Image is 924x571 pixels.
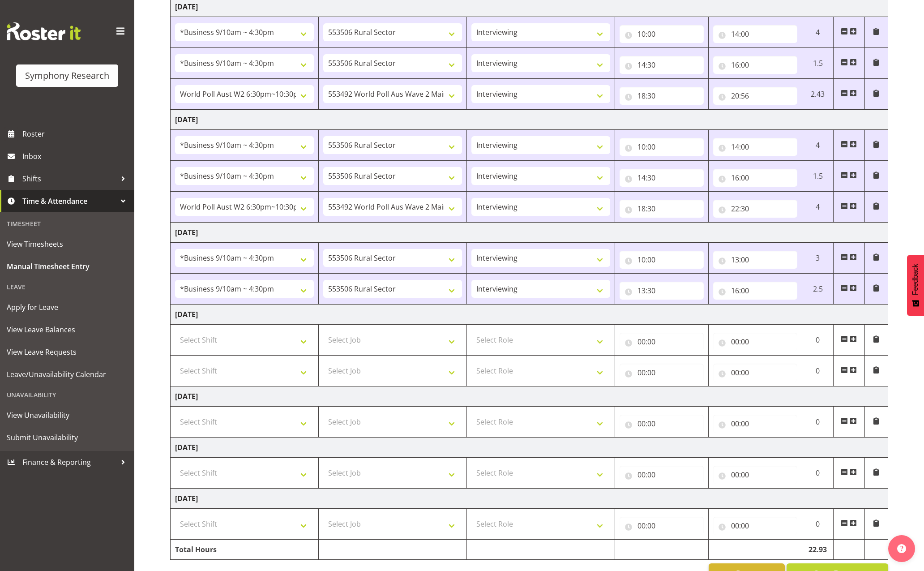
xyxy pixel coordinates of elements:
input: Click to select... [713,466,797,484]
td: 22.93 [802,540,834,560]
span: View Unavailability [7,408,128,422]
a: View Unavailability [2,404,132,426]
a: View Leave Requests [2,341,132,363]
span: Feedback [911,264,920,295]
td: 4 [802,17,834,48]
span: Time & Attendance [22,194,116,208]
input: Click to select... [713,282,797,300]
span: Apply for Leave [7,301,128,314]
input: Click to select... [713,25,797,43]
a: View Leave Balances [2,318,132,341]
a: Leave/Unavailability Calendar [2,363,132,386]
input: Click to select... [713,415,797,433]
input: Click to select... [713,87,797,105]
input: Click to select... [620,415,704,433]
td: 3 [802,243,834,274]
td: 0 [802,325,834,356]
div: Symphony Research [25,69,109,82]
input: Click to select... [620,517,704,535]
span: Roster [22,127,130,141]
a: Manual Timesheet Entry [2,255,132,278]
input: Click to select... [713,138,797,156]
span: View Leave Requests [7,345,128,359]
td: Total Hours [171,540,319,560]
td: 0 [802,458,834,489]
a: View Timesheets [2,233,132,255]
input: Click to select... [620,364,704,382]
input: Click to select... [620,251,704,269]
img: help-xxl-2.png [897,544,906,553]
a: Apply for Leave [2,296,132,318]
div: Unavailability [2,386,132,404]
div: Leave [2,278,132,296]
span: Shifts [22,172,116,185]
span: Finance & Reporting [22,455,116,469]
td: 2.43 [802,79,834,110]
input: Click to select... [620,466,704,484]
td: 2.5 [802,274,834,305]
input: Click to select... [620,200,704,218]
td: 0 [802,356,834,386]
td: [DATE] [171,305,888,325]
span: Manual Timesheet Entry [7,260,128,273]
div: Timesheet [2,215,132,233]
td: [DATE] [171,386,888,407]
input: Click to select... [620,25,704,43]
td: [DATE] [171,438,888,458]
td: [DATE] [171,489,888,509]
input: Click to select... [620,87,704,105]
input: Click to select... [620,138,704,156]
span: View Timesheets [7,237,128,251]
button: Feedback - Show survey [907,255,924,316]
td: [DATE] [171,223,888,243]
td: 1.5 [802,161,834,192]
input: Click to select... [713,364,797,382]
td: 0 [802,509,834,540]
td: [DATE] [171,110,888,130]
input: Click to select... [620,56,704,74]
td: 4 [802,192,834,223]
input: Click to select... [713,517,797,535]
input: Click to select... [620,169,704,187]
span: Submit Unavailability [7,431,128,444]
a: Submit Unavailability [2,426,132,449]
span: Inbox [22,150,130,163]
td: 4 [802,130,834,161]
input: Click to select... [620,282,704,300]
input: Click to select... [713,56,797,74]
input: Click to select... [713,333,797,351]
input: Click to select... [713,200,797,218]
td: 0 [802,407,834,438]
input: Click to select... [713,169,797,187]
img: Rosterit website logo [7,22,81,40]
span: Leave/Unavailability Calendar [7,368,128,381]
input: Click to select... [620,333,704,351]
span: View Leave Balances [7,323,128,336]
td: 1.5 [802,48,834,79]
input: Click to select... [713,251,797,269]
